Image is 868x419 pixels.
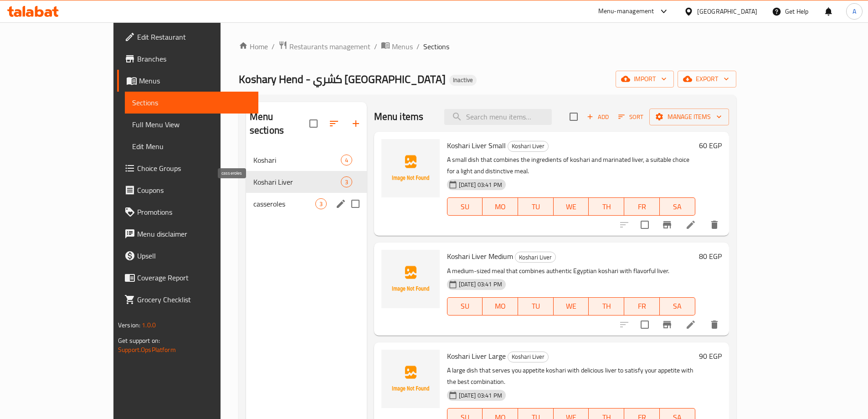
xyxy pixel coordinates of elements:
span: Choice Groups [137,163,251,174]
span: SA [663,200,692,213]
a: Menu disclaimer [117,223,258,245]
span: TH [592,300,621,313]
a: Sections [125,92,258,114]
div: Koshari4 [246,149,367,171]
span: SU [451,200,479,213]
div: Koshari Liver3 [246,171,367,193]
span: Promotions [137,207,251,217]
button: Branch-specific-item [656,314,678,336]
span: SU [451,300,479,313]
span: Inactive [449,76,477,84]
span: Menus [139,75,251,86]
span: A [853,6,856,16]
a: Support.OpsPlatform [118,344,176,356]
nav: breadcrumb [239,41,736,52]
span: Edit Menu [132,141,251,152]
button: delete [704,214,725,236]
button: TU [518,297,554,316]
div: Koshari Liver [508,352,549,362]
span: Koshari Liver Large [447,349,506,363]
a: Full Menu View [125,114,258,135]
a: Edit menu item [685,219,696,230]
button: delete [704,314,725,336]
span: Select all sections [304,114,323,133]
span: Grocery Checklist [137,294,251,305]
img: Koshari Liver Large [381,350,440,408]
span: Sections [423,41,449,52]
a: Coupons [117,179,258,201]
span: [DATE] 03:41 PM [455,280,506,289]
span: Select section [564,107,583,126]
button: MO [483,297,518,316]
span: Koshari Liver [515,252,555,263]
span: Add item [583,110,612,124]
span: Koshari Liver [508,352,548,362]
li: / [374,41,377,52]
span: import [623,73,667,85]
h2: Menu sections [250,110,309,137]
img: Koshari Liver Medium [381,250,440,308]
span: 4 [341,156,352,165]
button: SU [447,297,483,316]
span: Get support on: [118,335,160,347]
span: Sort items [612,110,649,124]
span: [DATE] 03:41 PM [455,181,506,189]
span: Upsell [137,250,251,261]
span: Koshari Liver Small [447,139,506,152]
div: [GEOGRAPHIC_DATA] [697,6,757,16]
div: Koshari Liver [508,141,549,152]
span: MO [486,300,514,313]
span: Coupons [137,185,251,196]
p: A medium-sized meal that combines authentic Egyptian koshari with flavorful liver. [447,265,695,277]
button: TH [589,297,624,316]
span: Edit Restaurant [137,31,251,42]
div: Koshari Liver [515,252,556,263]
span: WE [557,200,586,213]
span: Branches [137,53,251,64]
a: Edit Menu [125,135,258,157]
button: TH [589,197,624,216]
span: [DATE] 03:41 PM [455,391,506,400]
span: Koshari Liver [253,176,341,187]
li: / [272,41,275,52]
a: Restaurants management [278,41,370,52]
a: Coverage Report [117,267,258,289]
span: Add [586,112,610,122]
a: Edit menu item [685,319,696,330]
nav: Menu sections [246,145,367,218]
a: Promotions [117,201,258,223]
span: Sort sections [323,113,345,134]
h2: Menu items [374,110,424,124]
a: Menus [117,70,258,92]
button: FR [624,297,660,316]
span: Sections [132,97,251,108]
span: Select to update [635,315,654,334]
h6: 90 EGP [699,350,722,362]
span: Restaurants management [289,41,370,52]
a: Branches [117,48,258,70]
span: Koshari Liver Medium [447,249,513,263]
button: Add section [345,113,367,134]
span: export [685,73,729,85]
div: items [341,155,352,166]
span: 3 [341,178,352,186]
div: items [341,176,352,187]
a: Menus [381,41,413,52]
a: Edit Restaurant [117,26,258,48]
span: Full Menu View [132,119,251,130]
span: 3 [316,200,326,208]
h6: 80 EGP [699,250,722,263]
p: A small dish that combines the ingredients of koshari and marinated liver, a suitable choice for ... [447,154,695,177]
span: Coverage Report [137,272,251,283]
span: TH [592,200,621,213]
span: MO [486,200,514,213]
span: Sort [618,112,643,122]
button: edit [334,197,348,211]
input: search [444,109,552,125]
span: Koshari Liver [508,141,548,151]
div: casseroles3edit [246,193,367,215]
span: Koshari [253,155,341,166]
li: / [416,41,420,52]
